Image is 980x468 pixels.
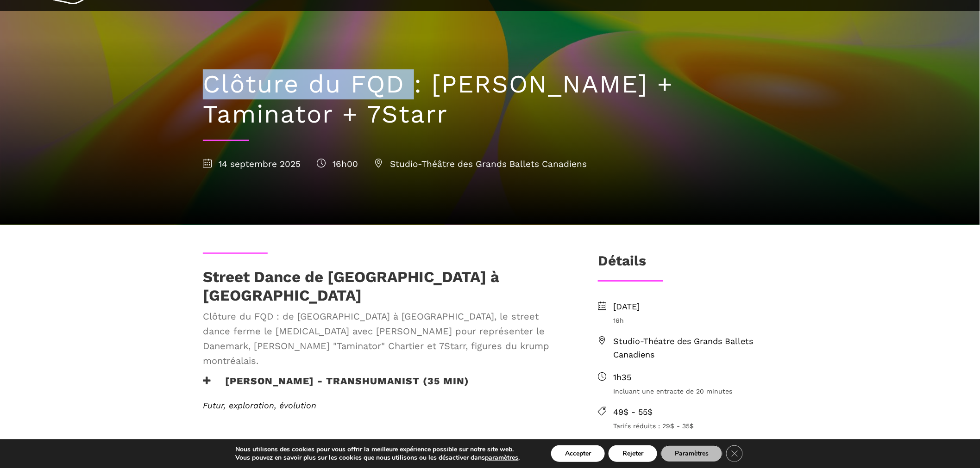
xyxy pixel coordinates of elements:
[613,315,777,326] span: 16h
[203,400,316,410] span: Futur, exploration, évolution
[203,268,568,304] h1: Street Dance de [GEOGRAPHIC_DATA] à [GEOGRAPHIC_DATA]
[203,375,469,398] h3: [PERSON_NAME] - TRANSHUMANIST (35 min)
[726,445,743,462] button: Close GDPR Cookie Banner
[613,300,777,314] span: [DATE]
[235,454,520,462] p: Vous pouvez en savoir plus sur les cookies que nous utilisons ou les désactiver dans .
[598,252,646,276] h3: Détails
[613,406,777,419] span: 49$ - 55$
[613,386,777,396] span: Incluant une entracte de 20 minutes
[235,445,520,454] p: Nous utilisons des cookies pour vous offrir la meilleure expérience possible sur notre site web.
[203,436,258,459] h4: Entracte
[551,445,605,462] button: Accepter
[203,309,568,368] span: Clôture du FQD : de [GEOGRAPHIC_DATA] à [GEOGRAPHIC_DATA], le street dance ferme le [MEDICAL_DATA...
[661,445,722,462] button: Paramètres
[374,159,587,169] span: Studio-Théâtre des Grands Ballets Canadiens
[613,421,777,431] span: Tarifs réduits : 29$ - 35$
[203,159,301,169] span: 14 septembre 2025
[203,69,777,129] h1: Clôture du FQD : [PERSON_NAME] + Taminator + 7Starr
[317,159,358,169] span: 16h00
[613,335,777,362] span: Studio-Théatre des Grands Ballets Canadiens
[613,371,777,384] span: 1h35
[485,454,519,462] button: paramètres
[609,445,657,462] button: Rejeter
